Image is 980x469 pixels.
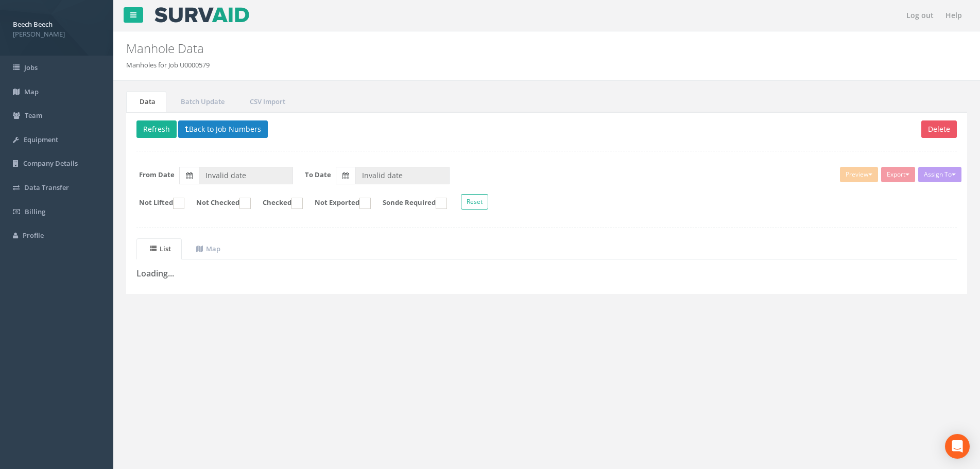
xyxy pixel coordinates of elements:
[126,42,824,55] h2: Manhole Data
[199,167,293,184] input: From Date
[945,434,970,459] div: Open Intercom Messenger
[24,87,39,96] span: Map
[372,198,447,209] label: Sonde Required
[196,244,220,253] uib-tab-heading: Map
[881,167,915,182] button: Export
[25,111,42,120] span: Team
[126,91,166,112] a: Data
[24,183,69,192] span: Data Transfer
[23,159,78,168] span: Company Details
[139,170,175,180] label: From Date
[13,29,100,39] span: [PERSON_NAME]
[305,170,331,180] label: To Date
[921,120,957,138] button: Delete
[13,17,100,39] a: Beech Beech [PERSON_NAME]
[167,91,235,112] a: Batch Update
[129,198,184,209] label: Not Lifted
[23,231,44,240] span: Profile
[236,91,296,112] a: CSV Import
[355,167,450,184] input: To Date
[178,120,268,138] button: Back to Job Numbers
[24,135,58,144] span: Equipment
[150,244,171,253] uib-tab-heading: List
[840,167,878,182] button: Preview
[918,167,961,182] button: Assign To
[461,194,488,210] button: Reset
[186,198,251,209] label: Not Checked
[25,207,45,216] span: Billing
[126,60,210,70] li: Manholes for Job U0000579
[252,198,303,209] label: Checked
[24,63,38,72] span: Jobs
[13,20,53,29] strong: Beech Beech
[136,269,957,279] h3: Loading...
[136,120,177,138] button: Refresh
[136,238,182,259] a: List
[183,238,231,259] a: Map
[304,198,371,209] label: Not Exported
